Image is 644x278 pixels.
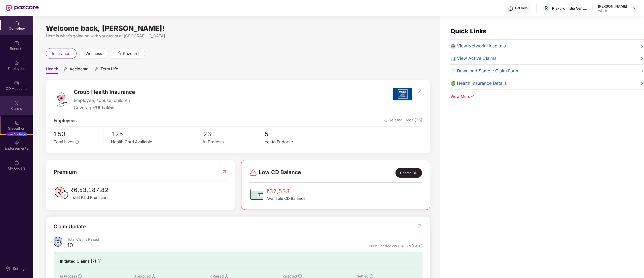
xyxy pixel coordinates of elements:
[94,67,99,71] div: animation
[14,120,19,125] img: svg+xml;base64,PHN2ZyB4bWxucz0iaHR0cDovL3d3dy53My5vcmcvMjAwMC9zdmciIHdpZHRoPSIyMSIgaGVpZ2h0PSIyMC...
[640,81,644,87] span: right
[54,185,69,201] img: PaidPremiumIcon
[450,80,507,87] span: 🍏 Health Insurance Details
[545,5,548,11] span: R
[74,97,135,104] span: Employee, spouse, children
[265,139,326,145] div: Yet to Endorse
[111,139,203,145] div: Health Card Available
[14,160,19,165] img: svg+xml;base64,PHN2ZyBpZD0iTXlfT3JkZXJzIiBkYXRhLW5hbWU9Ik15IE9yZGVycyIgeG1sbnM9Imh0dHA6Ly93d3cudz...
[515,6,528,10] div: Get Help
[78,274,82,278] span: info-circle
[222,168,227,176] img: RedirectIcon
[249,169,257,177] img: svg+xml;base64,PHN2ZyBpZD0iRGFuZ2VyLTMyeDMyIiB4bWxucz0iaHR0cDovL3d3dy53My5vcmcvMjAwMC9zdmciIHdpZH...
[417,224,422,229] img: RedirectIcon
[14,140,19,145] img: svg+xml;base64,PHN2ZyBpZD0iRW5kb3JzZW1lbnRzIiB4bWxucz0iaHR0cDovL3d3dy53My5vcmcvMjAwMC9zdmciIHdpZH...
[598,4,627,9] div: [PERSON_NAME]
[417,89,422,94] img: RedirectIcon
[370,274,373,278] span: info-circle
[369,244,422,248] div: *Last updated on 08:49 AM[DATE]
[203,139,265,145] div: In Process
[450,42,506,49] span: 🏥 View Network Hospitals
[14,21,19,26] img: svg+xml;base64,PHN2ZyBpZD0iSG9tZSIgeG1sbnM9Imh0dHA6Ly93d3cudzMub3JnLzIwMDAvc3ZnIiB3aWR0aD0iMjAiIG...
[63,67,68,71] div: animation
[249,187,264,202] img: CDBalanceIcon
[98,259,101,263] span: info-circle
[552,6,588,11] div: Riskpro India Ventures Private Limited
[265,129,326,139] span: 5
[14,80,19,86] img: svg+xml;base64,PHN2ZyBpZD0iQ0RfQWNjb3VudHMiIGRhdGEtbmFtZT0iQ0QgQWNjb3VudHMiIHhtbG5zPSJodHRwOi8vd3...
[52,50,70,57] span: insurance
[111,129,203,139] span: 125
[74,104,135,111] div: Coverage:
[60,258,96,264] span: Initiated Claims (7)
[640,56,644,62] span: right
[14,100,19,105] img: svg+xml;base64,PHN2ZyBpZD0iQ2xhaW0iIHhtbG5zPSJodHRwOi8vd3d3LnczLm9yZy8yMDAwL3N2ZyIgd2lkdGg9IjIwIi...
[123,50,139,57] span: pazcard
[54,92,69,107] img: logo
[450,94,644,100] div: View More
[450,67,518,74] span: 📄 Download Sample Claim Form
[633,6,637,10] img: svg+xml;base64,PHN2ZyBpZD0iRHJvcGRvd24tMzJ4MzIiIHhtbG5zPSJodHRwOi8vd3d3LnczLm9yZy8yMDAwL3N2ZyIgd2...
[384,117,422,124] span: Deleted Lives (35)
[6,132,27,136] div: New Challenge
[298,274,302,278] span: info-circle
[46,33,430,39] div: Here is what’s going on with your team at [GEOGRAPHIC_DATA]
[67,237,422,242] div: Total Claims Raised
[76,141,79,144] span: info-circle
[470,94,474,98] span: down
[384,119,387,122] img: deleteIcon
[450,27,486,35] span: Quick Links
[74,88,135,96] span: Group Health Insurance
[69,66,89,74] span: Accidental
[640,43,644,49] span: right
[450,55,496,62] span: 📊 View Active Claims
[46,66,58,74] span: Health
[46,26,430,30] div: Welcome back, [PERSON_NAME]!
[85,50,102,57] span: wellness
[71,194,109,201] span: Total Paid Premium
[598,9,627,13] div: Admin
[266,187,306,196] span: ₹37,533
[5,266,10,271] img: svg+xml;base64,PHN2ZyBpZD0iU2V0dGluZy0yMHgyMCIgeG1sbnM9Imh0dHA6Ly93d3cudzMub3JnLzIwMDAvc3ZnIiB3aW...
[100,66,118,74] span: Term Life
[14,41,19,46] img: svg+xml;base64,PHN2ZyBpZD0iQmVuZWZpdHMiIHhtbG5zPSJodHRwOi8vd3d3LnczLm9yZy8yMDAwL3N2ZyIgd2lkdGg9Ij...
[14,61,19,66] img: svg+xml;base64,PHN2ZyBpZD0iRW1wbG95ZWVzIiB4bWxucz0iaHR0cDovL3d3dy53My5vcmcvMjAwMC9zdmciIHdpZHRoPS...
[54,168,77,176] span: Premium
[117,51,122,55] div: animation
[152,274,155,278] span: info-circle
[6,5,39,11] img: New Pazcare Logo
[54,223,86,231] div: Claim Update
[71,185,109,194] span: ₹6,53,187.82
[225,274,228,278] span: info-circle
[1,126,33,131] div: Stepathon
[266,196,306,202] span: Available CD Balance
[259,168,301,178] span: Low CD Balance
[67,242,73,250] div: 10
[54,237,62,247] img: ClaimsSummaryIcon
[640,68,644,74] span: right
[203,129,265,139] span: 23
[393,88,412,100] img: insurerIcon
[508,6,513,11] img: svg+xml;base64,PHN2ZyBpZD0iSGVscC0zMngzMiIgeG1sbnM9Imh0dHA6Ly93d3cudzMub3JnLzIwMDAvc3ZnIiB3aWR0aD...
[11,266,28,271] div: Settings
[54,129,100,139] span: 153
[396,168,422,178] div: Update CD
[54,117,77,124] span: Employees
[54,139,75,144] span: Total Lives
[95,105,115,110] span: ₹5 Lakhs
